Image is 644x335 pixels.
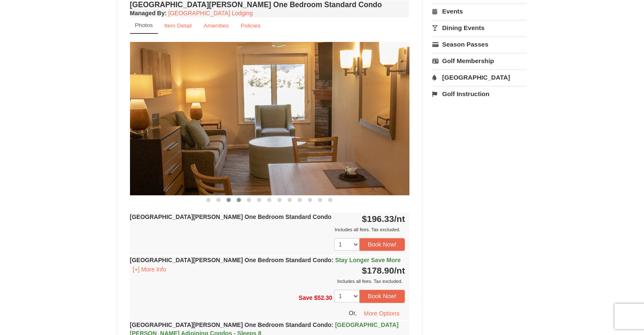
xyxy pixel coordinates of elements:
[235,17,266,34] a: Policies
[359,238,405,251] button: Book Now!
[299,294,312,301] span: Save
[432,53,527,69] a: Golf Membership
[204,22,229,29] small: Amenities
[164,22,192,29] small: Item Detail
[130,213,332,220] strong: [GEOGRAPHIC_DATA][PERSON_NAME] One Bedroom Standard Condo
[349,309,357,316] span: Or,
[135,22,153,28] small: Photos
[130,17,158,34] a: Photos
[130,10,167,17] strong: :
[314,294,332,301] span: $52.30
[335,257,401,263] span: Stay Longer Save More
[362,266,394,275] span: $178.90
[362,214,405,224] strong: $196.33
[240,22,260,29] small: Policies
[358,307,405,320] button: More Options
[359,290,405,302] button: Book Now!
[432,20,527,36] a: Dining Events
[130,42,409,195] img: 18876286-191-b92e729b.jpg
[130,277,405,285] div: Includes all fees. Tax excluded.
[332,257,334,263] span: :
[130,225,405,234] div: Includes all fees. Tax excluded.
[432,3,527,19] a: Events
[130,10,165,17] span: Managed By
[198,17,235,34] a: Amenities
[159,17,197,34] a: Item Detail
[130,265,169,274] button: [+] More Info
[394,266,405,275] span: /nt
[130,0,409,9] h4: [GEOGRAPHIC_DATA][PERSON_NAME] One Bedroom Standard Condo
[432,69,527,85] a: [GEOGRAPHIC_DATA]
[432,36,527,52] a: Season Passes
[130,257,401,263] strong: [GEOGRAPHIC_DATA][PERSON_NAME] One Bedroom Standard Condo
[432,86,527,102] a: Golf Instruction
[169,10,253,17] a: [GEOGRAPHIC_DATA] Lodging
[332,321,334,328] span: :
[394,214,405,224] span: /nt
